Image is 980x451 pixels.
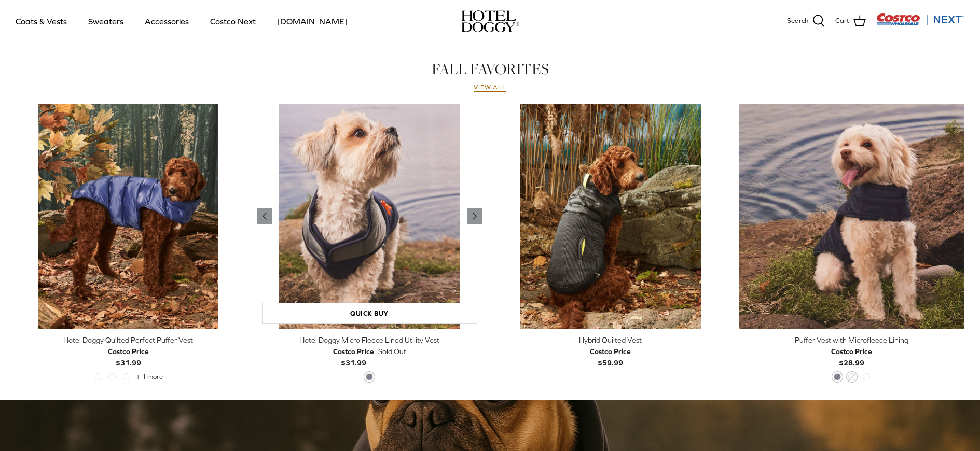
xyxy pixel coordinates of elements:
a: Hybrid Quilted Vest [498,104,724,329]
a: Hybrid Quilted Vest Costco Price$59.99 [498,334,724,369]
a: Coats & Vests [6,4,76,39]
a: Cart [835,15,866,28]
span: Search [787,16,808,26]
a: Previous [257,208,272,224]
div: Hotel Doggy Micro Fleece Lined Utility Vest [257,334,482,346]
a: Puffer Vest with Microfleece Lining [739,104,964,329]
div: Costco Price [831,346,872,357]
div: Costco Price [108,346,149,357]
div: Puffer Vest with Microfleece Lining [739,334,964,346]
a: Puffer Vest with Microfleece Lining Costco Price$28.99 [739,334,964,369]
a: Hotel Doggy Micro Fleece Lined Utility Vest Costco Price$31.99 Sold Out [257,334,482,369]
a: Hotel Doggy Quilted Perfect Puffer Vest [16,104,241,329]
a: Costco Next [201,4,265,39]
div: Hybrid Quilted Vest [498,334,724,346]
span: Sold Out [378,346,406,357]
b: $59.99 [590,346,631,367]
a: Sweaters [79,4,133,39]
span: Cart [835,16,849,26]
a: View all [474,83,507,92]
a: Hotel Doggy Quilted Perfect Puffer Vest Costco Price$31.99 [16,334,241,369]
a: Search [787,15,825,28]
b: $28.99 [831,346,872,367]
a: hoteldoggy.com hoteldoggycom [461,10,519,32]
a: Hotel Doggy Micro Fleece Lined Utility Vest [257,104,482,329]
b: $31.99 [108,346,149,367]
img: Costco Next [876,13,964,26]
div: Costco Price [333,346,374,357]
img: hoteldoggycom [461,10,519,32]
a: FALL FAVORITES [432,59,549,79]
b: $31.99 [333,346,374,367]
a: Previous [467,208,482,224]
a: [DOMAIN_NAME] [268,4,357,39]
a: Quick buy [262,303,477,324]
div: Costco Price [590,346,631,357]
a: Visit Costco Next [876,20,964,27]
span: + 1 more [136,373,163,380]
a: Accessories [135,4,198,39]
div: Hotel Doggy Quilted Perfect Puffer Vest [16,334,241,346]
